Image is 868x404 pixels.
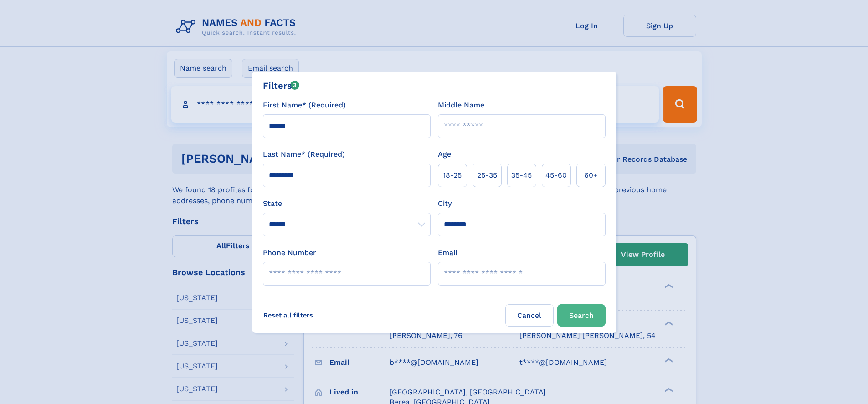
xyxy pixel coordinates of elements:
span: 25‑35 [477,170,497,181]
span: 35‑45 [511,170,532,181]
label: Email [438,247,457,258]
label: City [438,198,452,209]
span: 45‑60 [545,170,567,181]
label: First Name* (Required) [263,100,346,111]
div: Filters [263,79,300,92]
label: Cancel [505,304,554,327]
label: Reset all filters [257,304,319,326]
label: Age [438,149,451,160]
label: Phone Number [263,247,316,258]
span: 18‑25 [443,170,462,181]
span: 60+ [584,170,598,181]
button: Search [557,304,606,327]
label: Last Name* (Required) [263,149,345,160]
label: Middle Name [438,100,484,111]
label: State [263,198,431,209]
